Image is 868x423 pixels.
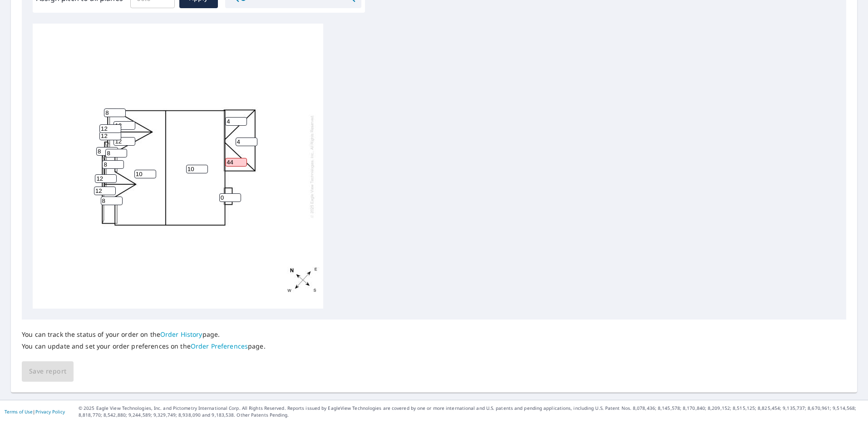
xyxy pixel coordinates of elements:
a: Privacy Policy [35,408,65,415]
a: Terms of Use [5,408,33,415]
p: © 2025 Eagle View Technologies, Inc. and Pictometry International Corp. All Rights Reserved. Repo... [79,405,863,418]
p: You can update and set your order preferences on the page. [22,342,266,350]
p: | [5,409,65,414]
a: Order Preferences [191,342,248,350]
a: Order History [160,330,202,339]
p: You can track the status of your order on the page. [22,330,266,339]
